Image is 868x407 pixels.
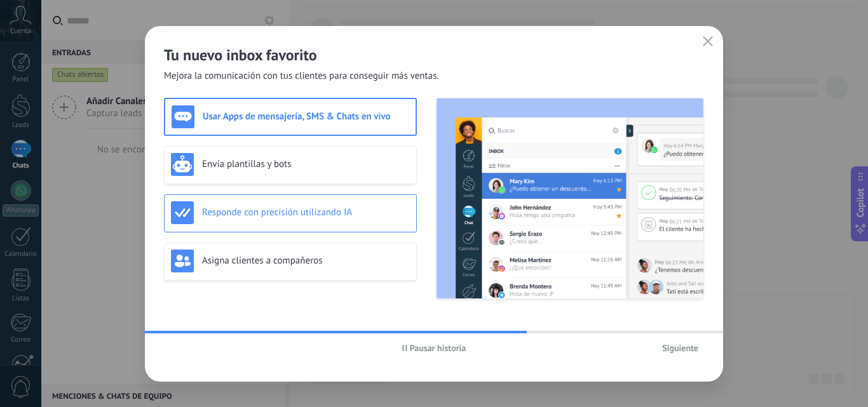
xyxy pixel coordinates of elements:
[397,338,472,357] button: Pausar historia
[164,70,439,83] span: Mejora la comunicación con tus clientes para conseguir más ventas.
[203,110,409,123] h3: Usar Apps de mensajería, SMS & Chats en vivo
[410,344,466,352] span: Pausar historia
[164,45,704,65] h2: Tu nuevo inbox favorito
[656,338,704,357] button: Siguiente
[202,206,410,218] h3: Responde con precisión utilizando IA
[662,344,698,352] span: Siguiente
[202,255,410,267] h3: Asigna clientes a compañeros
[202,158,410,170] h3: Envía plantillas y bots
